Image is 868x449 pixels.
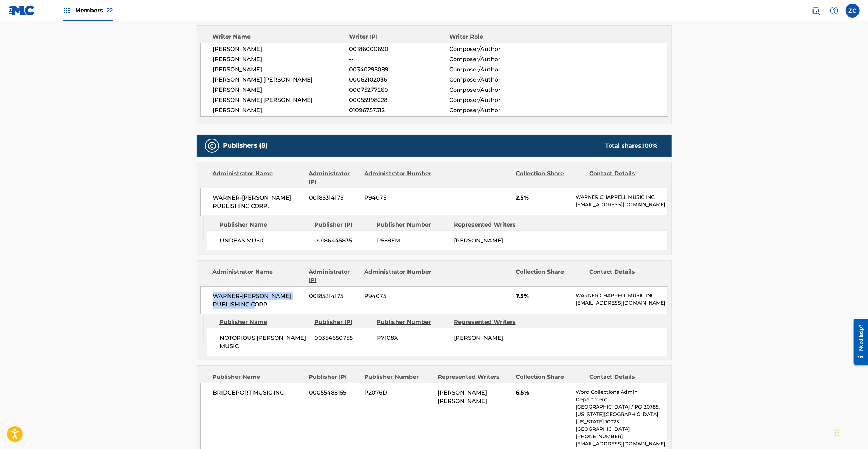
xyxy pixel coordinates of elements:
[364,292,432,300] span: P94075
[576,389,667,403] p: Word Collections Admin Department
[809,4,823,18] a: Public Search
[438,389,487,404] span: [PERSON_NAME] [PERSON_NAME]
[377,236,449,245] span: P589FM
[315,236,372,245] span: 00186445835
[315,334,372,342] span: 00354650755
[827,4,841,18] div: Help
[309,389,359,397] span: 00055488159
[449,76,540,84] span: Composer/Author
[309,268,359,285] div: Administrator IPI
[830,6,838,15] img: help
[516,292,570,300] span: 7.5%
[576,194,667,201] p: WARNER CHAPPELL MUSIC INC
[576,433,667,440] p: [PHONE_NUMBER]
[449,45,540,53] span: Composer/Author
[364,389,432,397] span: P2076D
[364,169,432,186] div: Administrator Number
[576,403,667,411] p: [GEOGRAPHIC_DATA] / PO 20785,
[213,169,304,186] div: Administrator Name
[377,221,449,229] div: Publisher Number
[576,411,667,425] p: [US_STATE][GEOGRAPHIC_DATA][US_STATE] 10025
[213,86,349,94] span: [PERSON_NAME]
[219,221,309,229] div: Publisher Name
[213,45,349,53] span: [PERSON_NAME]
[606,142,658,150] div: Total shares:
[208,142,216,150] img: Publishers
[107,7,113,14] span: 22
[454,221,526,229] div: Represented Writers
[63,6,71,15] img: Top Rightsholders
[576,292,667,299] p: WARNER CHAPPELL MUSIC INC
[220,334,309,351] span: NOTORIOUS [PERSON_NAME] MUSIC
[213,106,349,115] span: [PERSON_NAME]
[213,389,304,397] span: BRIDGEPORT MUSIC INC
[213,76,349,84] span: [PERSON_NAME] [PERSON_NAME]
[576,201,667,208] p: [EMAIL_ADDRESS][DOMAIN_NAME]
[309,194,359,202] span: 00185314175
[213,96,349,104] span: [PERSON_NAME] [PERSON_NAME]
[349,76,449,84] span: 00062102036
[213,55,349,64] span: [PERSON_NAME]
[349,33,449,41] div: Writer IPI
[349,86,449,94] span: 00075277260
[349,96,449,104] span: 00055998228
[349,55,449,64] span: --
[220,236,309,245] span: UNDEAS MUSIC
[590,268,658,285] div: Contact Details
[8,5,36,15] img: MLC Logo
[314,318,372,326] div: Publisher IPI
[516,169,584,186] div: Collection Share
[75,6,113,14] span: Members
[848,314,868,370] iframe: Resource Center
[223,142,268,150] h5: Publishers (8)
[449,55,540,64] span: Composer/Author
[643,142,658,149] span: 100 %
[364,194,432,202] span: P94075
[590,373,658,381] div: Contact Details
[364,373,432,381] div: Publisher Number
[309,292,359,300] span: 00185314175
[833,415,868,449] iframe: Chat Widget
[213,194,304,210] span: WARNER-[PERSON_NAME] PUBLISHING CORP.
[516,389,570,397] span: 6.5%
[349,106,449,115] span: 01096757312
[449,86,540,94] span: Composer/Author
[213,33,349,41] div: Writer Name
[377,318,449,326] div: Publisher Number
[454,318,526,326] div: Represented Writers
[309,169,359,186] div: Administrator IPI
[835,422,839,443] div: Drag
[213,373,304,381] div: Publisher Name
[309,373,359,381] div: Publisher IPI
[516,373,584,381] div: Collection Share
[454,334,503,341] span: [PERSON_NAME]
[516,194,570,202] span: 2.5%
[349,65,449,74] span: 00340295089
[846,4,860,18] div: User Menu
[590,169,658,186] div: Contact Details
[219,318,309,326] div: Publisher Name
[377,334,449,342] span: P7108X
[516,268,584,285] div: Collection Share
[449,33,540,41] div: Writer Role
[438,373,510,381] div: Represented Writers
[576,299,667,307] p: [EMAIL_ADDRESS][DOMAIN_NAME]
[449,65,540,74] span: Composer/Author
[576,425,667,433] p: [GEOGRAPHIC_DATA]
[213,268,304,285] div: Administrator Name
[812,6,820,15] img: search
[454,237,503,244] span: [PERSON_NAME]
[213,65,349,74] span: [PERSON_NAME]
[314,221,372,229] div: Publisher IPI
[213,292,304,309] span: WARNER-[PERSON_NAME] PUBLISHING CORP.
[364,268,432,285] div: Administrator Number
[449,106,540,115] span: Composer/Author
[576,440,667,448] p: [EMAIL_ADDRESS][DOMAIN_NAME]
[449,96,540,104] span: Composer/Author
[349,45,449,53] span: 00186000690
